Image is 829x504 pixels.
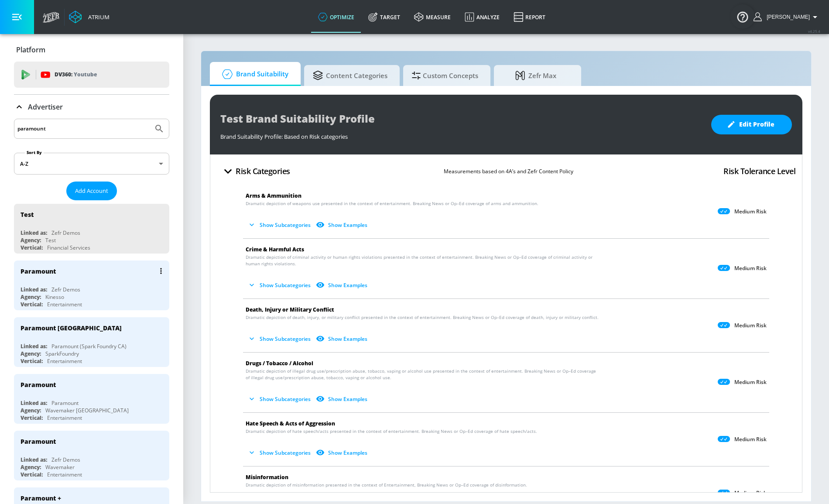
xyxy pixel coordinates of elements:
[14,374,169,424] div: ParamountLinked as:ParamountAgency:Wavemaker [GEOGRAPHIC_DATA]Vertical:Entertainment
[21,210,34,219] div: Test
[21,407,41,414] div: Agency:
[314,392,371,406] button: Show Examples
[45,463,75,471] div: Wavemaker
[246,420,335,427] span: Hate Speech & Acts of Aggression
[21,381,56,389] div: Paramount
[313,65,387,86] span: Content Categories
[69,10,110,24] a: Atrium
[246,446,314,460] button: Show Subcategories
[45,350,79,357] div: SparkFoundry
[51,456,80,463] div: Zefr Demos
[246,392,314,406] button: Show Subcategories
[21,343,47,350] div: Linked as:
[808,29,820,34] span: v 4.25.4
[246,332,314,346] button: Show Subcategories
[21,463,41,471] div: Agency:
[246,218,314,232] button: Show Subcategories
[246,278,314,292] button: Show Subcategories
[734,379,767,386] p: Medium Risk
[47,244,90,251] div: Financial Services
[51,399,79,407] div: Paramount
[47,414,82,422] div: Entertainment
[14,431,169,480] div: ParamountLinked as:Zefr DemosAgency:WavemakerVertical:Entertainment
[21,324,122,332] div: Paramount [GEOGRAPHIC_DATA]
[21,244,43,251] div: Vertical:
[45,407,129,414] div: Wavemaker [GEOGRAPHIC_DATA]
[21,267,56,275] div: Paramount
[75,186,108,196] span: Add Account
[734,208,767,215] p: Medium Risk
[314,218,371,232] button: Show Examples
[246,200,538,207] span: Dramatic depiction of weapons use presented in the context of entertainment. Breaking News or Op–...
[14,153,169,175] div: A-Z
[14,317,169,367] div: Paramount [GEOGRAPHIC_DATA]Linked as:Paramount (Spark Foundry CA)Agency:SparkFoundryVertical:Ente...
[21,414,43,422] div: Vertical:
[246,360,313,367] span: Drugs / Tobacco / Alcohol
[47,471,82,478] div: Entertainment
[236,165,290,177] h4: Risk Categories
[219,64,288,85] span: Brand Suitability
[14,261,169,310] div: ParamountLinked as:Zefr DemosAgency:KinessoVertical:Entertainment
[246,314,599,321] span: Dramatic depiction of death, injury, or military conflict presented in the context of entertainme...
[763,14,810,20] span: login as: justin.nim@zefr.com
[14,95,169,119] div: Advertiser
[85,13,110,21] div: Atrium
[246,254,600,267] span: Dramatic depiction of criminal activity or human rights violations presented in the context of en...
[21,293,41,301] div: Agency:
[444,167,573,176] p: Measurements based on 4A’s and Zefr Content Policy
[734,490,767,497] p: Medium Risk
[246,306,334,313] span: Death, Injury or Military Conflict
[734,265,767,272] p: Medium Risk
[734,436,767,443] p: Medium Risk
[730,4,755,29] button: Open Resource Center
[723,165,795,177] h4: Risk Tolerance Level
[47,301,82,308] div: Entertainment
[246,368,600,381] span: Dramatic depiction of illegal drug use/prescription abuse, tobacco, vaping or alcohol use present...
[314,278,371,292] button: Show Examples
[21,286,47,293] div: Linked as:
[458,1,507,33] a: Analyze
[734,322,767,329] p: Medium Risk
[45,293,64,301] div: Kinesso
[314,332,371,346] button: Show Examples
[412,65,478,86] span: Custom Concepts
[407,1,458,33] a: measure
[21,350,41,357] div: Agency:
[21,301,43,308] div: Vertical:
[729,119,774,130] span: Edit Profile
[21,456,47,463] div: Linked as:
[21,357,43,365] div: Vertical:
[45,237,56,244] div: Test
[314,446,371,460] button: Show Examples
[246,482,527,488] span: Dramatic depiction of misinformation presented in the context of Entertainment, Breaking News or ...
[361,1,407,33] a: Target
[14,204,169,254] div: TestLinked as:Zefr DemosAgency:TestVertical:Financial Services
[74,70,97,79] p: Youtube
[21,237,41,244] div: Agency:
[14,62,169,88] div: DV360: Youtube
[51,229,80,237] div: Zefr Demos
[16,45,45,55] p: Platform
[246,428,537,435] span: Dramatic depiction of hate speech/acts presented in the context of entertainment. Breaking News o...
[51,286,80,293] div: Zefr Demos
[711,115,792,134] button: Edit Profile
[217,161,294,182] button: Risk Categories
[51,343,127,350] div: Paramount (Spark Foundry CA)
[21,437,56,446] div: Paramount
[503,65,569,86] span: Zefr Max
[17,123,150,134] input: Search by name
[246,473,288,481] span: Misinformation
[55,70,97,79] p: DV360:
[25,150,44,155] label: Sort By
[220,128,702,141] div: Brand Suitability Profile: Based on Risk categories
[246,246,304,253] span: Crime & Harmful Acts
[21,229,47,237] div: Linked as:
[21,399,47,407] div: Linked as:
[311,1,361,33] a: optimize
[21,494,61,502] div: Paramount +
[507,1,552,33] a: Report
